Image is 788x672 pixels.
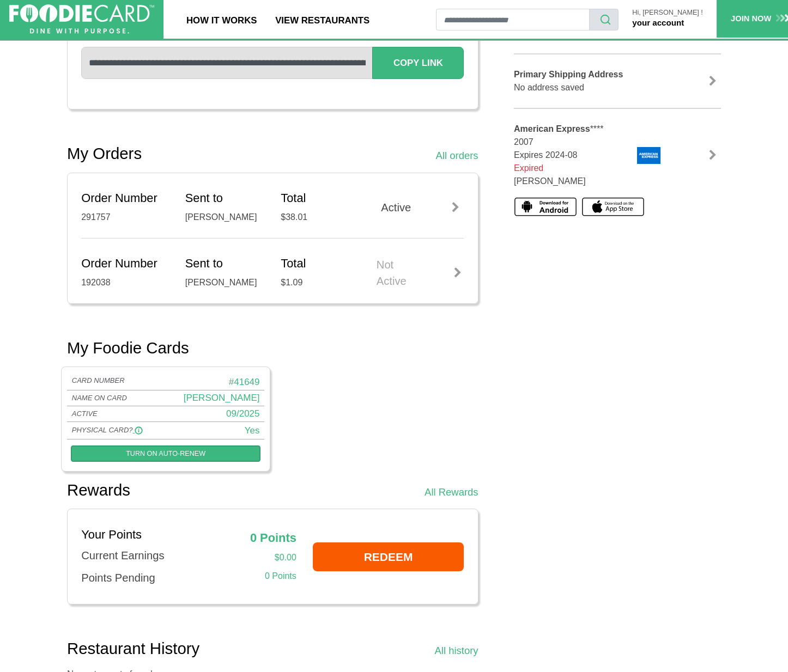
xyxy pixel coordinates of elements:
[81,276,169,289] div: 192038
[377,199,464,216] div: Active
[67,376,166,388] div: CARD NUMBER
[632,18,684,27] a: your account
[281,256,360,271] h5: Total
[245,425,260,436] span: Yes
[514,83,584,92] span: No address saved
[425,485,478,500] a: All Rewards
[185,211,265,224] div: [PERSON_NAME]
[67,426,166,435] div: PHYSICAL CARD?
[185,276,265,289] div: [PERSON_NAME]
[67,480,130,499] h2: Rewards
[72,410,161,418] div: ACTIVE
[81,191,169,205] h5: Order Number
[81,547,201,564] div: Current Earnings
[67,338,189,357] h2: My Foodie Cards
[81,528,201,542] h5: Your Points
[506,123,628,188] div: **** 2007 Expires 2024-08 [PERSON_NAME]
[436,9,590,30] input: restaurant search
[67,144,142,163] h2: My Orders
[166,376,264,388] div: #
[281,276,360,289] div: $1.09
[9,4,154,34] img: FoodieCard; Eat, Drink, Save, Donate
[250,531,296,545] b: 0 Points
[377,256,464,289] div: Not Active
[71,445,260,462] a: Turn on auto-renew
[436,148,478,163] a: All orders
[372,47,464,79] button: Copy Link
[281,191,360,205] h5: Total
[81,173,464,239] a: Order Number 291757 Sent to [PERSON_NAME] Total $38.01 Active
[514,70,623,79] b: Primary Shipping Address
[217,551,296,564] div: $0.00
[514,163,543,173] span: Expired
[217,570,296,583] div: 0 Points
[185,191,265,205] h5: Sent to
[632,9,702,17] p: Hi, [PERSON_NAME] !
[67,639,199,658] h2: Restaurant History
[81,570,201,586] div: Points Pending
[435,643,478,658] a: All history
[234,377,259,387] span: 41649
[281,211,360,224] div: $38.01
[81,256,169,271] h5: Order Number
[514,124,590,133] b: American Express
[226,408,259,419] span: 09/2025
[81,239,464,303] a: Order Number 192038 Sent to [PERSON_NAME] Total $1.09 Not Active
[185,256,265,271] h5: Sent to
[313,542,464,571] a: REDEEM
[184,393,260,403] span: [PERSON_NAME]
[637,147,661,164] img: americanexpress.png
[589,9,619,30] button: search
[81,211,169,224] div: 291757
[67,394,131,402] div: NAME ON CARD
